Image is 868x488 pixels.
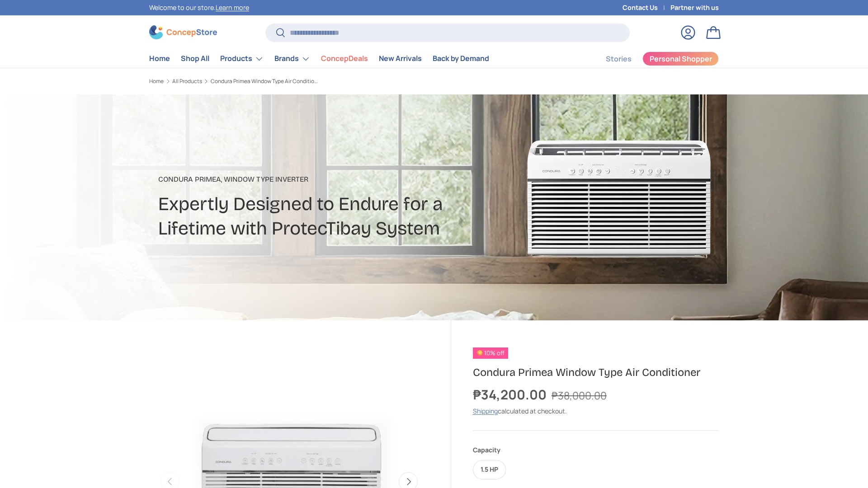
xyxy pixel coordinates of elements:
[473,407,498,415] a: Shipping
[181,50,209,67] a: Shop All
[379,50,422,67] a: New Arrivals
[623,3,670,13] a: Contact Us
[269,50,316,68] summary: Brands
[670,3,719,13] a: Partner with us
[172,79,202,84] a: All Products
[149,50,170,67] a: Home
[149,77,451,85] nav: Breadcrumbs
[473,366,719,380] h1: Condura Primea Window Type Air Conditioner
[149,25,217,39] img: ConcepStore
[274,50,310,68] a: Brands
[158,192,505,241] h2: Expertly Designed to Endure for a Lifetime with ProtecTibay System
[215,50,269,68] summary: Products
[473,385,549,404] strong: ₱34,200.00
[149,3,249,13] p: Welcome to our store.
[149,79,164,84] a: Home
[642,52,719,66] a: Personal Shopper
[220,50,264,68] a: Products
[473,406,719,416] div: calculated at checkout.
[473,347,508,359] span: 10% off
[650,55,712,62] span: Personal Shopper
[211,79,319,84] a: Condura Primea Window Type Air Conditioner
[321,50,368,67] a: ConcepDeals
[149,50,489,68] nav: Primary
[433,50,489,67] a: Back by Demand
[606,50,632,68] a: Stories
[216,3,249,12] a: Learn more
[158,174,505,185] p: Condura Primea, Window Type Inverter
[552,388,607,403] s: ₱38,000.00
[584,50,719,68] nav: Secondary
[473,445,500,455] legend: Capacity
